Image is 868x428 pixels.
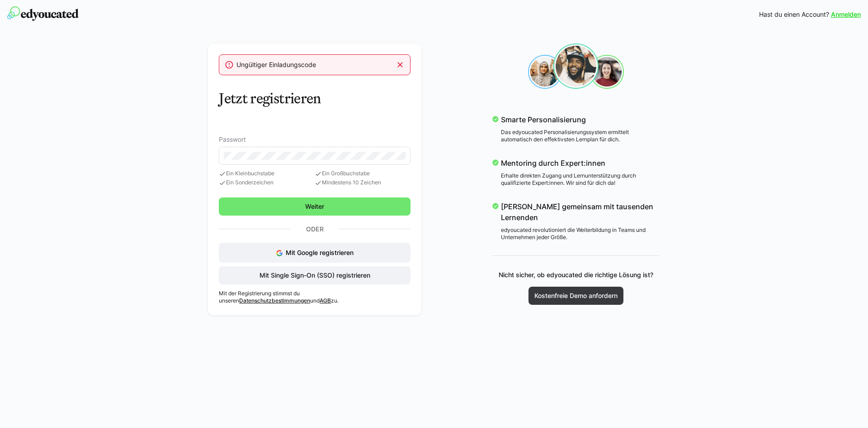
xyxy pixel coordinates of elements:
[258,271,372,280] span: Mit Single Sign-On (SSO) registrieren
[219,243,410,263] button: Mit Google registrieren
[501,201,660,223] p: [PERSON_NAME] gemeinsam mit tausenden Lernenden
[501,226,660,241] p: edyoucated revolutioniert die Weiterbildung in Teams und Unternehmen jeder Größe.
[831,10,861,19] a: Anmelden
[219,170,315,178] span: Ein Kleinbuchstabe
[219,179,315,187] span: Ein Sonderzeichen
[501,114,660,125] p: Smarte Personalisierung
[286,249,354,256] span: Mit Google registrieren
[528,287,623,305] a: Kostenfreie Demo anfordern
[219,90,410,107] h3: Jetzt registrieren
[320,297,331,304] a: AGB
[759,10,829,19] span: Hast du einen Account?
[239,297,310,304] a: Datenschutzbestimmungen
[7,6,79,21] img: edyoucated
[528,43,624,89] img: sign-up_faces.svg
[291,223,339,236] p: Oder
[236,61,316,68] span: Ungültiger Einladungscode
[533,291,619,300] span: Kostenfreie Demo anfordern
[315,179,410,187] span: Mindestens 10 Zeichen
[501,172,660,187] p: Erhalte direkten Zugang und Lernunterstützung durch qualifizierte Expert:innen. Wir sind für dich...
[219,290,410,304] p: Mit der Registrierung stimmst du unseren und zu.
[219,266,410,284] button: Mit Single Sign-On (SSO) registrieren
[499,270,653,279] p: Nicht sicher, ob edyoucated die richtige Lösung ist?
[219,197,410,216] button: Weiter
[501,129,660,143] p: Das edyoucated Personalisierungssystem ermittelt automatisch den effektivsten Lernplan für dich.
[219,136,246,143] span: Passwort
[501,158,660,168] p: Mentoring durch Expert:innen
[304,202,325,211] span: Weiter
[315,170,410,178] span: Ein Großbuchstabe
